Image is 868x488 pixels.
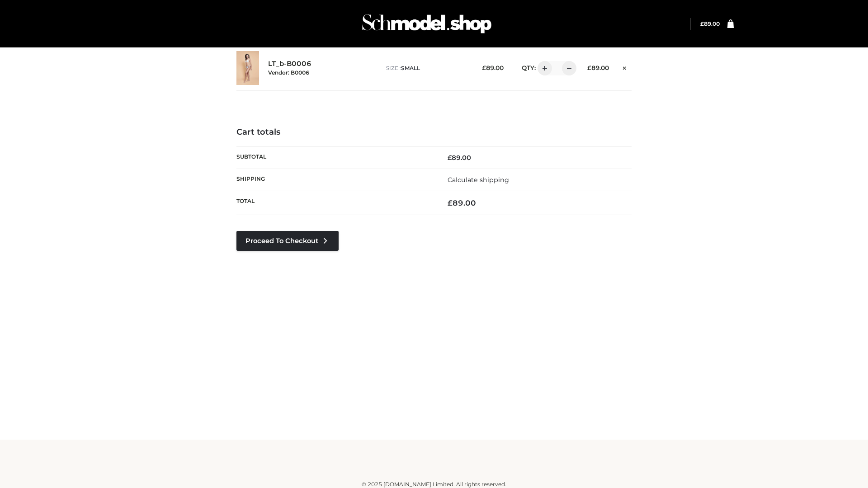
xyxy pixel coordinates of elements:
p: size : [386,64,468,72]
bdi: 89.00 [587,64,609,71]
span: £ [482,64,486,71]
a: Proceed to Checkout [236,231,339,251]
span: £ [700,20,704,27]
th: Shipping [236,169,434,191]
bdi: 89.00 [448,198,476,207]
div: QTY: [513,61,573,75]
span: SMALL [401,65,420,71]
a: LT_b-B0006 [268,60,311,68]
bdi: 89.00 [700,20,720,27]
h4: Cart totals [236,127,632,137]
img: LT_b-B0006 - SMALL [236,51,259,85]
a: Remove this item [618,61,632,73]
th: Total [236,191,434,215]
bdi: 89.00 [482,64,504,71]
span: £ [448,154,452,162]
span: £ [587,64,591,71]
a: £89.00 [700,20,720,27]
small: Vendor: B0006 [268,69,309,76]
span: £ [448,198,453,207]
img: Schmodel Admin 964 [359,6,495,42]
a: Calculate shipping [448,176,509,184]
th: Subtotal [236,146,434,169]
bdi: 89.00 [448,154,471,162]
